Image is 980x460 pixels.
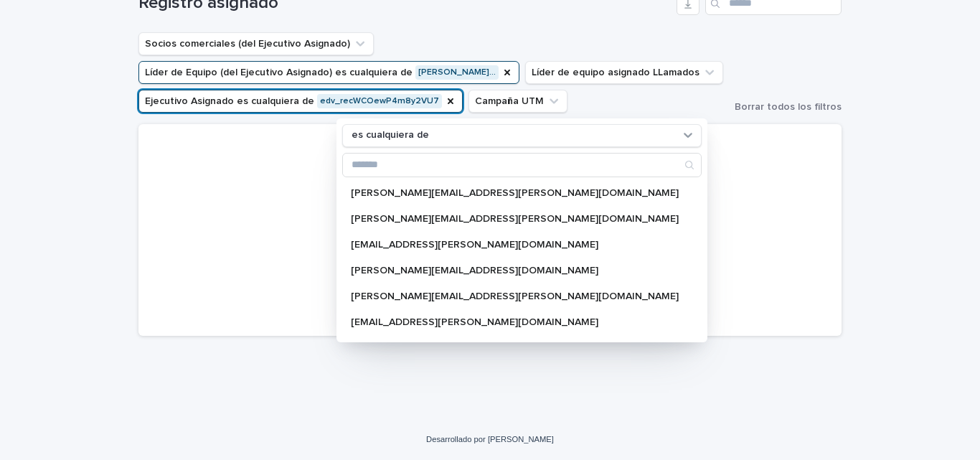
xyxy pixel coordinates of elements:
button: Líder de equipo asignado LLamados [525,61,723,84]
button: Campaña UTM [468,90,567,113]
a: Desarrollado por [PERSON_NAME] [426,435,554,443]
button: Socios comerciales (del Ejecutivo Asignado) [138,32,374,55]
font: [PERSON_NAME][EMAIL_ADDRESS][PERSON_NAME][DOMAIN_NAME] [351,214,679,224]
button: Borrar todos los filtros [723,102,842,112]
button: Líder de Equipo (del Ejecutivo Asignado) [138,61,519,84]
div: Buscar [342,153,702,177]
font: [PERSON_NAME][EMAIL_ADDRESS][PERSON_NAME][DOMAIN_NAME] [351,188,679,198]
font: es cualquiera de [352,130,429,140]
font: [PERSON_NAME][EMAIL_ADDRESS][PERSON_NAME][DOMAIN_NAME] [351,291,679,301]
font: Borrar todos los filtros [735,102,842,112]
font: [EMAIL_ADDRESS][PERSON_NAME][DOMAIN_NAME] [351,240,598,250]
input: Buscar [343,154,701,177]
font: [PERSON_NAME][EMAIL_ADDRESS][DOMAIN_NAME] [351,266,598,276]
font: [EMAIL_ADDRESS][PERSON_NAME][DOMAIN_NAME] [351,317,598,327]
button: Ejecutivo Asignado [138,90,463,113]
